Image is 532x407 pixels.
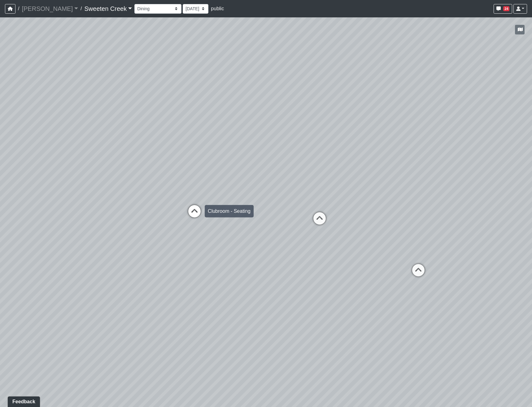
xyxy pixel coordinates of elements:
[22,2,78,15] a: [PERSON_NAME]
[503,6,509,11] span: 24
[84,2,132,15] a: Sweeten Creek
[211,6,224,11] span: public
[15,2,22,15] span: /
[78,2,84,15] span: /
[494,4,512,14] button: 24
[5,395,41,407] iframe: Ybug feedback widget
[205,205,254,217] div: Clubroom - Seating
